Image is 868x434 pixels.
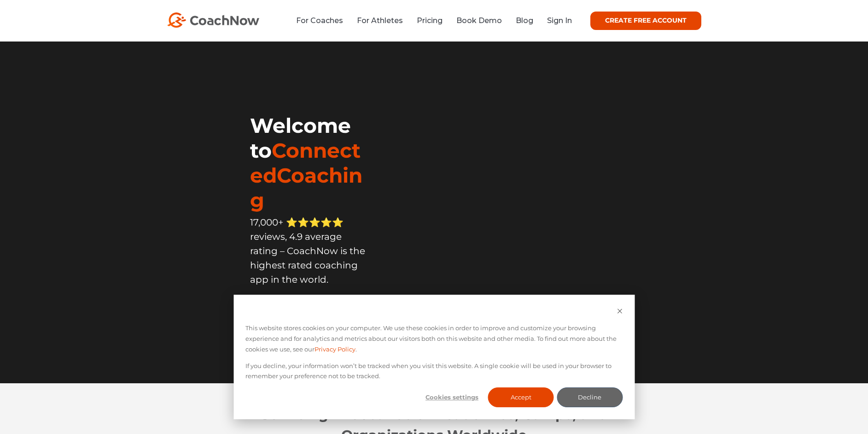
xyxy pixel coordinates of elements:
p: This website stores cookies on your computer. We use these cookies in order to improve and custom... [245,323,623,354]
h1: Welcome to [250,113,368,213]
a: Privacy Policy [315,344,355,355]
div: Cookie banner [233,295,635,419]
span: 17,000+ ⭐️⭐️⭐️⭐️⭐️ reviews, 4.9 average rating – CoachNow is the highest rated coaching app in th... [250,217,365,285]
button: Decline [557,387,623,407]
a: For Athletes [357,16,403,25]
a: For Coaches [296,16,343,25]
button: Dismiss cookie banner [617,307,623,317]
span: ConnectedCoaching [250,138,362,213]
a: CREATE FREE ACCOUNT [590,12,701,30]
button: Accept [488,387,554,407]
button: Cookies settings [419,387,485,407]
p: If you decline, your information won’t be tracked when you visit this website. A single cookie wi... [245,361,623,382]
a: Book Demo [456,16,502,25]
a: Blog [516,16,533,25]
a: Sign In [547,16,572,25]
a: Pricing [417,16,443,25]
img: CoachNow Logo [167,12,259,28]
